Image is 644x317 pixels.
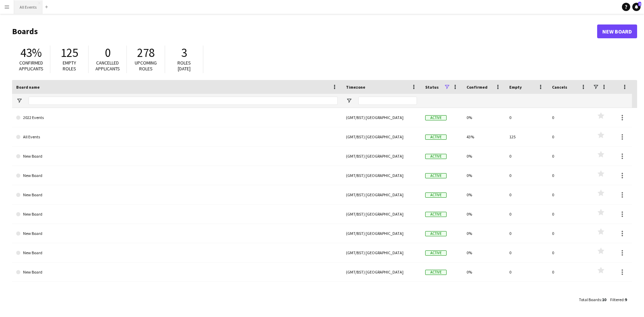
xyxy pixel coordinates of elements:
[505,166,548,185] div: 0
[425,270,447,275] span: Active
[16,108,338,127] a: 2022 Events
[462,185,505,204] div: 0%
[342,127,421,146] div: (GMT/BST) [GEOGRAPHIC_DATA]
[548,185,591,204] div: 0
[505,243,548,262] div: 0
[342,243,421,262] div: (GMT/BST) [GEOGRAPHIC_DATA]
[505,262,548,281] div: 0
[505,205,548,224] div: 0
[552,85,567,90] span: Cancels
[16,85,40,90] span: Board name
[425,173,447,178] span: Active
[425,231,447,236] span: Active
[462,224,505,243] div: 0%
[63,60,76,72] span: Empty roles
[342,108,421,127] div: (GMT/BST) [GEOGRAPHIC_DATA]
[181,45,187,60] span: 3
[597,24,637,38] a: New Board
[16,224,338,243] a: New Board
[16,166,338,185] a: New Board
[505,108,548,127] div: 0
[137,45,155,60] span: 278
[625,297,627,302] span: 9
[342,205,421,224] div: (GMT/BST) [GEOGRAPHIC_DATA]
[16,127,338,147] a: All Events
[505,127,548,146] div: 125
[579,293,606,306] div: :
[342,185,421,204] div: (GMT/BST) [GEOGRAPHIC_DATA]
[16,243,338,262] a: New Board
[462,262,505,281] div: 0%
[61,45,78,60] span: 125
[177,60,191,72] span: Roles [DATE]
[548,205,591,224] div: 0
[29,97,338,105] input: Board name Filter Input
[425,85,439,90] span: Status
[610,293,627,306] div: :
[346,85,365,90] span: Timezone
[342,224,421,243] div: (GMT/BST) [GEOGRAPHIC_DATA]
[548,108,591,127] div: 0
[548,262,591,281] div: 0
[467,85,488,90] span: Confirmed
[425,115,447,120] span: Active
[12,26,597,37] h1: Boards
[632,3,641,11] a: 2
[462,166,505,185] div: 0%
[462,127,505,146] div: 43%
[579,297,601,302] span: Total Boards
[462,147,505,166] div: 0%
[20,45,42,60] span: 43%
[16,262,338,282] a: New Board
[548,166,591,185] div: 0
[342,166,421,185] div: (GMT/BST) [GEOGRAPHIC_DATA]
[16,185,338,205] a: New Board
[346,98,352,104] button: Open Filter Menu
[548,243,591,262] div: 0
[548,224,591,243] div: 0
[509,85,522,90] span: Empty
[342,147,421,166] div: (GMT/BST) [GEOGRAPHIC_DATA]
[425,154,447,159] span: Active
[548,127,591,146] div: 0
[342,262,421,281] div: (GMT/BST) [GEOGRAPHIC_DATA]
[135,60,157,72] span: Upcoming roles
[105,45,111,60] span: 0
[505,185,548,204] div: 0
[548,147,591,166] div: 0
[638,2,641,6] span: 2
[610,297,624,302] span: Filtered
[425,212,447,217] span: Active
[358,97,417,105] input: Timezone Filter Input
[95,60,120,72] span: Cancelled applicants
[462,205,505,224] div: 0%
[505,224,548,243] div: 0
[14,0,42,14] button: All Events
[425,135,447,140] span: Active
[505,147,548,166] div: 0
[16,147,338,166] a: New Board
[425,192,447,198] span: Active
[16,98,22,104] button: Open Filter Menu
[462,108,505,127] div: 0%
[462,243,505,262] div: 0%
[16,205,338,224] a: New Board
[602,297,606,302] span: 10
[19,60,43,72] span: Confirmed applicants
[425,250,447,256] span: Active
